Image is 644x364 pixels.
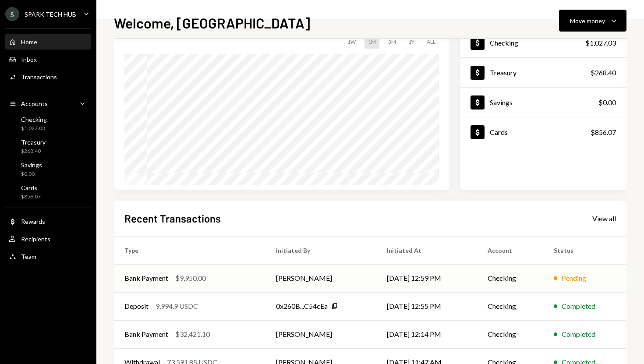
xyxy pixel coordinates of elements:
a: Team [5,248,91,264]
button: Move money [559,10,626,32]
div: Transactions [21,73,57,81]
div: Bank Payment [124,329,168,339]
div: $32,421.10 [175,329,210,339]
div: 1W [344,35,359,49]
td: [PERSON_NAME] [265,264,376,292]
div: 0x260B...C54cEa [276,301,328,311]
th: Type [114,236,265,264]
a: Inbox [5,51,91,67]
a: Checking$1,027.03 [5,113,91,134]
div: $1,027.03 [21,125,47,132]
div: Savings [490,98,513,106]
div: ALL [423,35,439,49]
a: Savings$0.00 [5,159,91,180]
td: Checking [477,320,543,348]
div: 3M [385,35,400,49]
a: Savings$0.00 [460,88,626,117]
td: [DATE] 12:14 PM [376,320,477,348]
a: Transactions [5,69,91,85]
a: Cards$856.07 [460,117,626,147]
a: View all [592,213,616,223]
a: Cards$856.07 [5,181,91,202]
div: Cards [21,184,41,191]
a: Rewards [5,213,91,229]
div: Recipients [21,235,50,243]
div: $9,950.00 [175,273,206,283]
a: Checking$1,027.03 [460,28,626,57]
a: Recipients [5,231,91,247]
td: [DATE] 12:59 PM [376,264,477,292]
h2: Recent Transactions [124,211,221,226]
th: Initiated By [265,236,376,264]
div: SPARK TECH HUB [25,11,76,18]
a: Accounts [5,95,91,111]
div: Checking [490,39,518,47]
div: Deposit [124,301,149,311]
div: Pending [562,273,586,283]
div: $856.07 [21,193,41,201]
a: Treasury$268.40 [5,136,91,157]
td: [DATE] 12:55 PM [376,292,477,320]
h1: Welcome, [GEOGRAPHIC_DATA] [114,14,310,32]
div: $268.40 [21,148,46,155]
div: Savings [21,161,42,169]
div: Completed [562,329,595,339]
div: Team [21,253,36,260]
div: Home [21,38,37,46]
div: Treasury [490,68,517,77]
div: Inbox [21,56,37,63]
div: Bank Payment [124,273,168,283]
a: Treasury$268.40 [460,58,626,87]
div: $1,027.03 [585,38,616,48]
div: 1Y [405,35,418,49]
td: Checking [477,264,543,292]
div: $268.40 [591,67,616,78]
div: Treasury [21,138,46,146]
div: Move money [570,16,605,25]
th: Status [543,236,626,264]
div: 9,994.9 USDC [156,301,198,311]
div: Checking [21,116,47,123]
div: Rewards [21,218,45,225]
a: Home [5,34,91,49]
div: $0.00 [21,170,42,178]
div: Cards [490,128,508,136]
div: Completed [562,301,595,311]
td: Checking [477,292,543,320]
div: S [5,7,19,21]
div: Accounts [21,100,48,107]
div: $856.07 [591,127,616,138]
div: 1M [364,35,379,49]
th: Initiated At [376,236,477,264]
th: Account [477,236,543,264]
div: $0.00 [598,97,616,108]
div: View all [592,214,616,223]
td: [PERSON_NAME] [265,320,376,348]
